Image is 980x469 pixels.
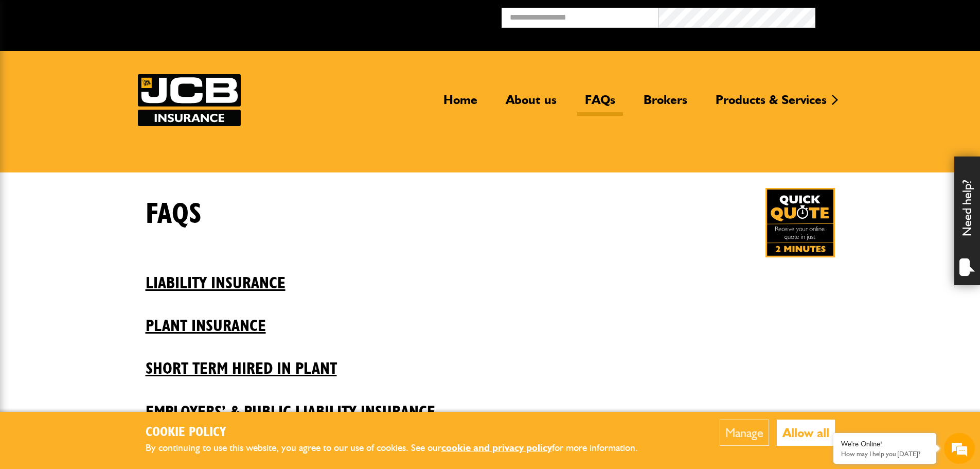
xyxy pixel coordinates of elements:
[577,92,623,116] a: FAQs
[720,420,769,446] button: Manage
[146,301,835,336] a: Plant insurance
[815,8,972,24] button: Broker Login
[146,440,655,456] p: By continuing to use this website, you agree to our use of cookies. See our for more information.
[636,92,695,116] a: Brokers
[708,92,834,116] a: Products & Services
[146,425,655,441] h2: Cookie Policy
[777,420,835,446] button: Allow all
[146,387,835,422] a: Employers’ & Public Liability Insurance
[436,92,485,116] a: Home
[138,74,241,126] a: JCB Insurance Services
[765,188,835,257] img: Quick Quote
[146,343,835,378] a: Short Term Hired In Plant
[138,74,241,126] img: JCB Insurance Services logo
[498,92,564,116] a: About us
[146,258,835,293] a: Liability insurance
[841,440,929,448] div: We're Online!
[441,442,552,454] a: cookie and privacy policy
[841,450,929,458] p: How may I help you today?
[765,188,835,257] a: Get your insurance quote in just 2-minutes
[954,157,980,285] div: Need help?
[146,197,202,232] h1: FAQs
